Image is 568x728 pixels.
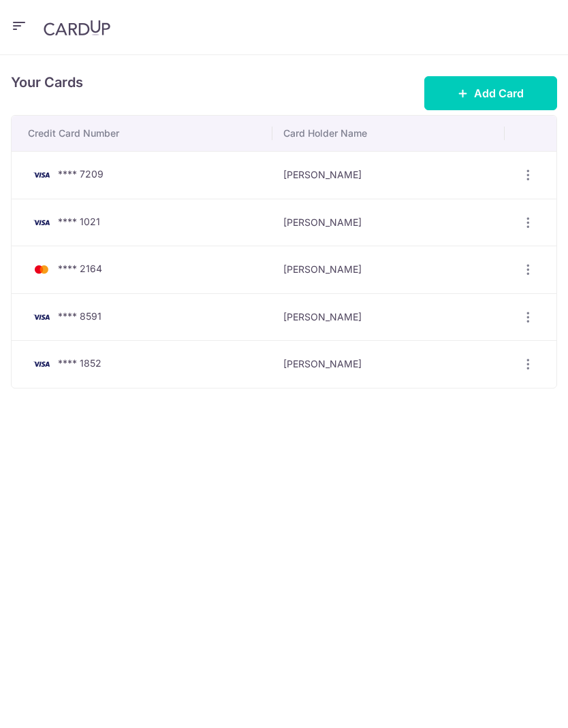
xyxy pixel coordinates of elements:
[28,167,55,183] img: Bank Card
[272,246,505,293] td: [PERSON_NAME]
[28,309,55,325] img: Bank Card
[272,199,505,246] td: [PERSON_NAME]
[28,261,55,278] img: Bank Card
[28,356,55,372] img: Bank Card
[474,85,524,101] span: Add Card
[272,340,505,388] td: [PERSON_NAME]
[272,293,505,341] td: [PERSON_NAME]
[44,20,110,36] img: CardUp
[272,151,505,199] td: [PERSON_NAME]
[424,76,557,110] button: Add Card
[12,116,272,151] th: Credit Card Number
[272,116,505,151] th: Card Holder Name
[28,214,55,231] img: Bank Card
[11,71,83,93] h4: Your Cards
